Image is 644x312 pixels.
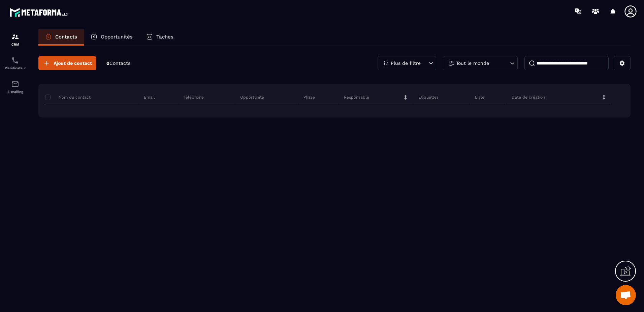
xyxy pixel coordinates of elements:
[139,29,180,46] a: Tâches
[109,60,130,66] span: Contacts
[240,95,264,100] p: Opportunité
[512,95,545,100] p: Date de création
[2,75,29,99] a: emailemailE-mailing
[2,28,29,51] a: formationformationCRM
[418,95,439,100] p: Étiquettes
[2,43,29,46] p: CRM
[456,61,489,66] p: Tout le monde
[11,56,19,64] img: scheduler
[2,66,29,70] p: Planificateur
[2,51,29,75] a: schedulerschedulerPlanificateur
[101,34,133,40] p: Opportunités
[38,29,84,46] a: Contacts
[184,95,204,100] p: Téléphone
[144,95,155,100] p: Email
[38,56,96,70] button: Ajout de contact
[616,285,636,305] div: Ouvrir le chat
[54,60,92,67] span: Ajout de contact
[84,29,139,46] a: Opportunités
[475,95,484,100] p: Liste
[391,61,421,66] p: Plus de filtre
[11,80,19,88] img: email
[55,34,77,40] p: Contacts
[303,95,315,100] p: Phase
[45,95,91,100] p: Nom du contact
[9,6,70,19] img: logo
[106,60,130,67] p: 0
[11,33,19,41] img: formation
[344,95,369,100] p: Responsable
[2,90,29,94] p: E-mailing
[156,34,173,40] p: Tâches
